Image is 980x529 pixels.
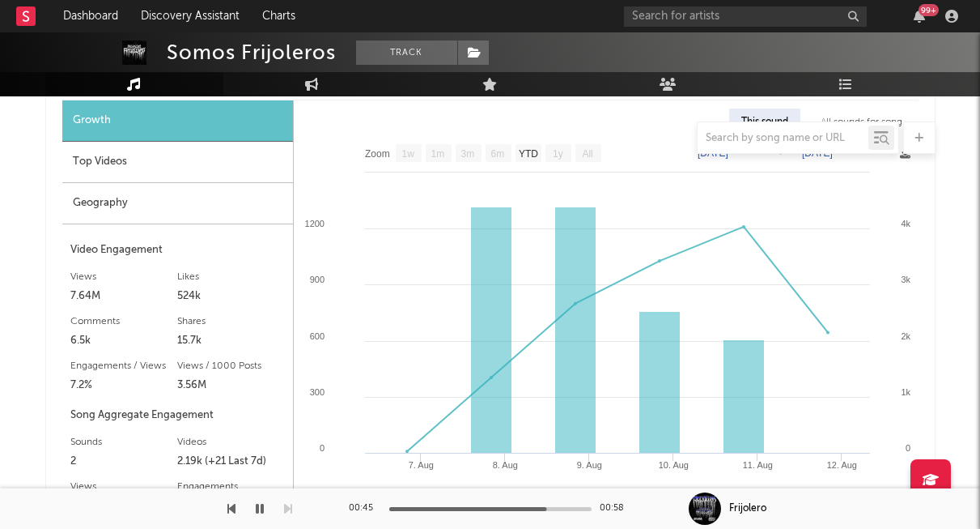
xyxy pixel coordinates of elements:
[70,452,178,471] div: 2
[70,356,178,376] div: Engagements / Views
[70,331,178,351] div: 6.5k
[177,331,285,351] div: 15.7k
[624,6,867,27] input: Search for artists
[70,433,178,452] div: Sounds
[826,460,856,470] text: 12. Aug
[304,219,324,228] text: 1200
[177,452,285,471] div: 2.19k (+21 Last 7d)
[729,109,800,136] div: This sound
[70,376,178,395] div: 7.2%
[356,41,457,65] button: Track
[914,10,925,23] button: 99+
[62,100,293,142] div: Growth
[658,460,688,470] text: 10. Aug
[901,219,910,228] text: 4k
[177,267,285,287] div: Likes
[918,4,939,16] div: 99 +
[901,275,910,284] text: 3k
[70,477,178,497] div: Views
[600,499,632,518] div: 00:58
[901,331,910,341] text: 2k
[177,356,285,376] div: Views / 1000 Posts
[70,241,285,260] div: Video Engagement
[309,275,324,284] text: 900
[319,443,324,453] text: 0
[70,267,178,287] div: Views
[349,499,381,518] div: 00:45
[177,376,285,395] div: 3.56M
[698,132,868,145] input: Search by song name or URL
[492,460,517,470] text: 8. Aug
[70,312,178,331] div: Comments
[70,406,285,425] div: Song Aggregate Engagement
[808,109,914,136] div: All sounds for song
[901,387,910,397] text: 1k
[309,387,324,397] text: 300
[177,287,285,306] div: 524k
[905,443,910,453] text: 0
[62,183,293,224] div: Geography
[70,287,178,306] div: 7.64M
[177,433,285,452] div: Videos
[408,460,433,470] text: 7. Aug
[742,460,772,470] text: 11. Aug
[309,331,324,341] text: 600
[729,501,766,516] div: Frijolero
[177,312,285,331] div: Shares
[62,142,293,183] div: Top Videos
[167,41,336,65] div: Somos Frijoleros
[177,477,285,497] div: Engagements
[576,460,601,470] text: 9. Aug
